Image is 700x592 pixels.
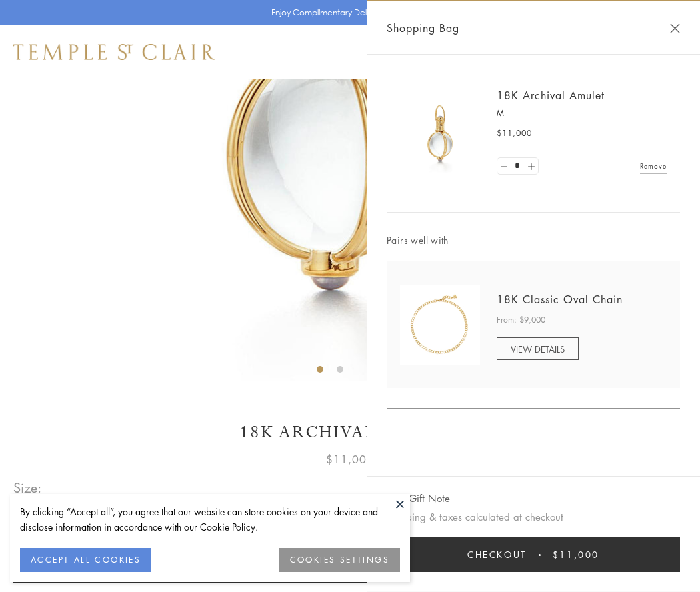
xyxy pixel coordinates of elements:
[20,548,151,572] button: ACCEPT ALL COOKIES
[387,19,459,37] span: Shopping Bag
[497,337,579,360] a: VIEW DETAILS
[511,343,565,355] span: VIEW DETAILS
[640,159,667,173] a: Remove
[387,490,450,507] button: Add Gift Note
[497,313,545,327] span: From: $9,000
[400,93,480,173] img: 18K Archival Amulet
[497,158,511,175] a: Set quantity to 0
[387,509,680,525] p: Shipping & taxes calculated at checkout
[20,504,400,535] div: By clicking “Accept all”, you agree that our website can store cookies on your device and disclos...
[670,23,680,33] button: Close Shopping Bag
[467,547,527,562] span: Checkout
[553,547,599,562] span: $11,000
[13,477,43,499] span: Size:
[271,6,423,19] p: Enjoy Complimentary Delivery & Returns
[497,292,623,307] a: 18K Classic Oval Chain
[13,44,215,60] img: Temple St. Clair
[387,233,680,248] span: Pairs well with
[524,158,537,175] a: Set quantity to 2
[400,285,480,365] img: N88865-OV18
[279,548,400,572] button: COOKIES SETTINGS
[497,107,667,120] p: M
[387,537,680,572] button: Checkout $11,000
[497,127,532,140] span: $11,000
[326,451,374,468] span: $11,000
[497,88,605,103] a: 18K Archival Amulet
[13,421,687,444] h1: 18K Archival Amulet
